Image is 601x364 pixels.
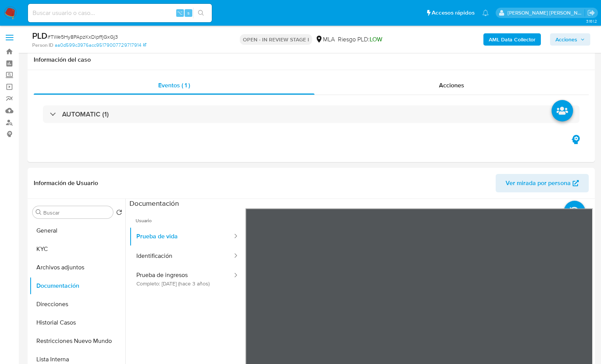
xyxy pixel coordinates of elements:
[240,34,312,45] p: OPEN - IN REVIEW STAGE I
[508,9,585,16] p: jian.marin@mercadolibre.com
[482,10,489,16] a: Notificaciones
[29,313,125,332] button: Historial Casos
[29,332,125,350] button: Restricciones Nuevo Mundo
[177,9,183,16] span: ⌥
[34,56,589,64] h1: Información del caso
[193,8,209,18] button: search-icon
[483,33,541,46] button: AML Data Collector
[43,209,110,216] input: Buscar
[29,295,125,313] button: Direcciones
[28,8,212,18] input: Buscar usuario o caso...
[489,33,535,46] b: AML Data Collector
[29,277,125,295] button: Documentación
[158,81,190,90] span: Eventos ( 1 )
[338,35,382,44] span: Riesgo PLD:
[47,33,118,41] span: # TWe5Hy8PApzKxDipffjGxGj3
[62,110,109,118] h3: AUTOMATIC (1)
[555,33,577,46] span: Acciones
[116,209,122,218] button: Volver al orden por defecto
[29,258,125,277] button: Archivos adjuntos
[506,174,571,192] span: Ver mirada por persona
[32,30,47,42] b: PLD
[29,240,125,258] button: KYC
[32,42,53,49] b: Person ID
[315,35,335,44] div: MLA
[370,35,382,44] span: LOW
[43,105,580,123] div: AUTOMATIC (1)
[496,174,589,192] button: Ver mirada por persona
[29,221,125,240] button: General
[187,9,190,16] span: s
[36,209,42,215] button: Buscar
[587,9,595,17] a: Salir
[432,9,475,17] span: Accesos rápidos
[34,179,98,187] h1: Información de Usuario
[55,42,146,49] a: aa0d599c3976acc95179007729717914
[439,81,464,90] span: Acciones
[550,33,590,46] button: Acciones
